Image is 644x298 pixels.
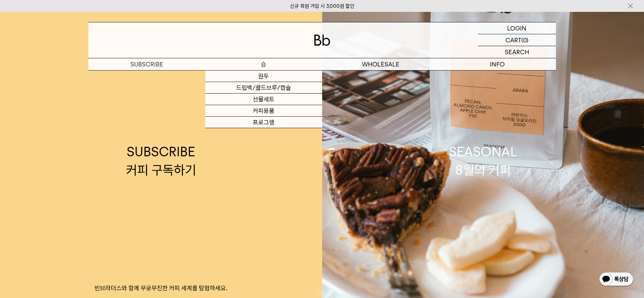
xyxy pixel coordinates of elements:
p: INFO [439,58,556,70]
a: 드립백/콜드브루/캡슐 [205,82,322,94]
a: 프로그램 [205,117,322,128]
a: 커피용품 [205,105,322,117]
p: (0) [521,34,528,46]
a: LOGIN [478,22,556,34]
img: 카카오톡 채널 1:1 채팅 버튼 [599,272,634,288]
a: SUBSCRIBE [88,58,205,70]
img: 로고 [314,35,330,46]
p: CART [505,34,521,46]
div: SUBSCRIBE 커피 구독하기 [126,143,196,179]
p: WHOLESALE [322,58,439,70]
a: 선물세트 [205,94,322,105]
a: 원두 [205,71,322,82]
p: LOGIN [507,22,526,34]
p: SEARCH [505,46,529,58]
a: CART (0) [478,34,556,46]
div: SEASONAL 8월의 커피 [449,143,517,179]
a: 신규 회원 가입 시 3,000원 할인 [290,3,354,9]
a: 숍 [205,58,322,70]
